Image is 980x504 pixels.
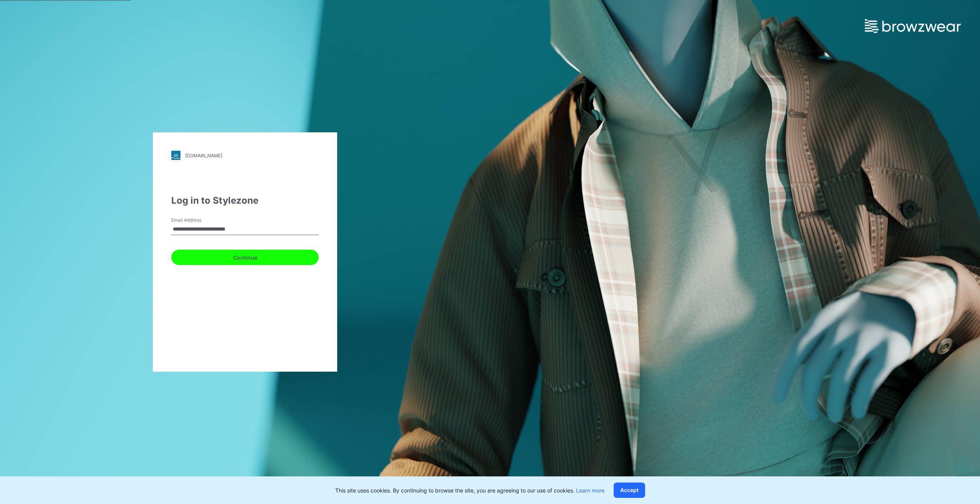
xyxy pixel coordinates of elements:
div: Log in to Stylezone [171,194,319,208]
img: browzwear-logo.e42bd6dac1945053ebaf764b6aa21510.svg [865,19,961,33]
label: Email Address [171,217,225,224]
button: Accept [614,483,645,498]
a: Learn more [576,487,604,494]
a: [DOMAIN_NAME] [171,151,319,160]
div: [DOMAIN_NAME] [185,153,222,158]
img: stylezone-logo.562084cfcfab977791bfbf7441f1a819.svg [171,151,180,160]
p: This site uses cookies. By continuing to browse the site, you are agreeing to our use of cookies. [335,486,604,494]
button: Continue [171,250,319,265]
